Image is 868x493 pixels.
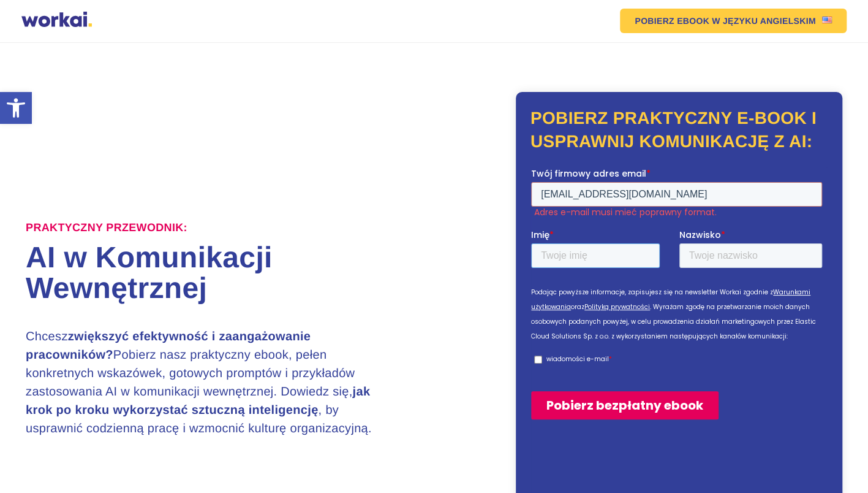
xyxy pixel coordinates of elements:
[530,107,828,153] h2: Pobierz praktyczny e-book i usprawnij komunikację z AI:
[26,327,393,438] h3: Chcesz Pobierz nasz praktyczny ebook, pełen konkretnych wskazówek, gotowych promptów i przykładów...
[822,17,832,23] img: US flag
[635,17,709,25] em: POBIERZ EBOOK
[26,221,187,235] label: Praktyczny przewodnik:
[620,9,846,33] a: POBIERZ EBOOKW JĘZYKU ANGIELSKIMUS flag
[26,330,311,362] strong: zwiększyć efektywność i zaangażowanie pracowników?
[26,243,434,304] h1: AI w Komunikacji Wewnętrznej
